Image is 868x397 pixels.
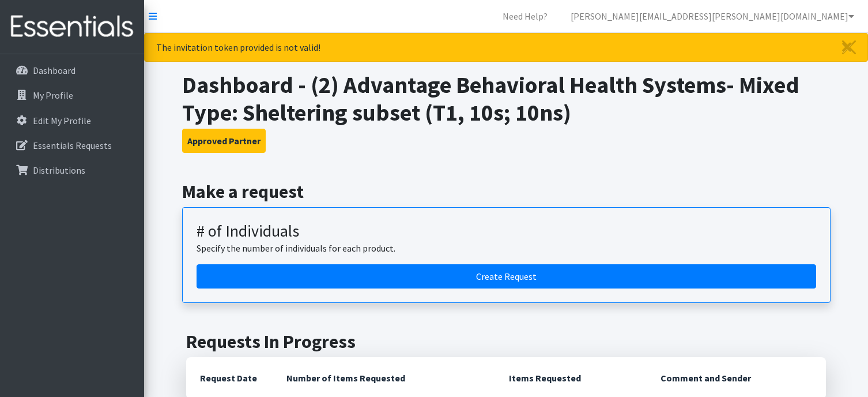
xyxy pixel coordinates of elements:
p: Dashboard [33,65,76,76]
p: Specify the number of individuals for each product. [197,241,816,255]
div: The invitation token provided is not valid! [144,33,868,62]
a: [PERSON_NAME][EMAIL_ADDRESS][PERSON_NAME][DOMAIN_NAME] [561,5,863,28]
a: Edit My Profile [5,109,139,132]
a: Distributions [5,159,139,182]
a: Essentials Requests [5,134,139,157]
a: Create a request by number of individuals [197,264,816,289]
h1: Dashboard - (2) Advantage Behavioral Health Systems- Mixed Type: Sheltering subset (T1, 10s; 10ns) [182,71,831,126]
h2: Requests In Progress [186,331,826,353]
img: HumanEssentials [5,8,139,46]
a: My Profile [5,84,139,107]
a: Dashboard [5,59,139,82]
p: My Profile [33,89,73,101]
h3: # of Individuals [197,222,816,241]
a: Close [831,33,867,61]
h2: Make a request [182,181,831,203]
p: Essentials Requests [33,140,112,151]
button: Approved Partner [182,129,266,153]
a: Need Help? [493,5,557,28]
p: Edit My Profile [33,115,91,126]
p: Distributions [33,164,85,176]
